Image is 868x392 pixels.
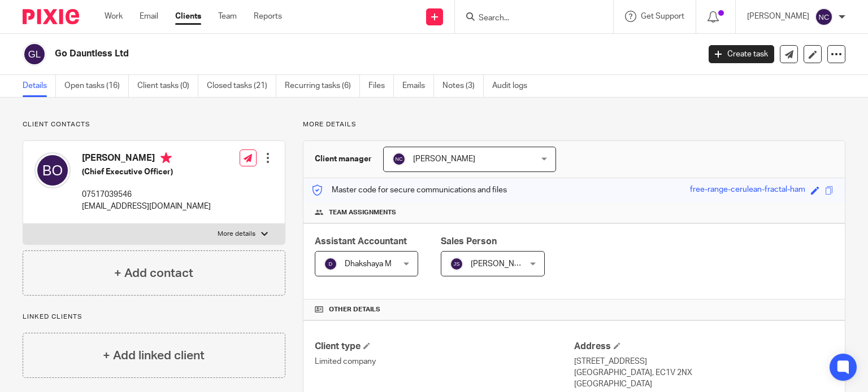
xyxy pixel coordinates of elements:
input: Search [478,14,579,24]
p: Limited company [315,356,574,367]
a: Team [218,11,237,22]
img: svg%3E [392,152,406,166]
p: 07517039546 [82,189,211,200]
h3: Client manager [315,153,372,165]
h4: Client type [315,341,574,353]
h4: Address [574,341,834,353]
a: Reports [254,11,282,22]
a: Closed tasks (21) [207,75,276,97]
a: Recurring tasks (6) [285,75,360,97]
p: [EMAIL_ADDRESS][DOMAIN_NAME] [82,201,211,212]
span: Dhakshaya M [345,260,392,268]
a: Email [140,11,158,22]
a: Work [105,11,123,22]
p: [PERSON_NAME] [747,11,809,22]
p: More details [218,230,255,239]
img: svg%3E [324,257,337,271]
a: Create task [709,45,774,63]
div: free-range-cerulean-fractal-ham [690,184,805,197]
p: Master code for secure communications and files [312,184,507,196]
h4: + Add linked client [103,347,205,364]
h4: [PERSON_NAME] [82,152,211,166]
a: Clients [175,11,201,22]
p: [STREET_ADDRESS] [574,356,834,367]
h4: + Add contact [114,265,193,282]
span: [PERSON_NAME] [471,260,533,268]
a: Files [368,75,394,97]
a: Open tasks (16) [64,75,129,97]
span: Other details [329,305,380,314]
span: Team assignments [329,208,396,217]
span: Get Support [641,12,684,20]
h2: Go Dauntless Ltd [55,48,565,60]
img: svg%3E [815,8,833,26]
h5: (Chief Executive Officer) [82,166,211,178]
span: Assistant Accountant [315,237,407,246]
p: Linked clients [23,312,285,321]
a: Audit logs [492,75,536,97]
span: Sales Person [441,237,497,246]
a: Details [23,75,56,97]
p: Client contacts [23,120,285,129]
p: More details [303,120,845,129]
a: Notes (3) [442,75,484,97]
p: [GEOGRAPHIC_DATA] [574,378,834,390]
i: Primary [160,152,172,164]
a: Emails [402,75,434,97]
img: svg%3E [34,152,71,188]
img: svg%3E [450,257,463,271]
img: svg%3E [23,42,46,66]
a: Client tasks (0) [137,75,198,97]
p: [GEOGRAPHIC_DATA], EC1V 2NX [574,367,834,378]
span: [PERSON_NAME] [413,155,475,163]
img: Pixie [23,9,79,24]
